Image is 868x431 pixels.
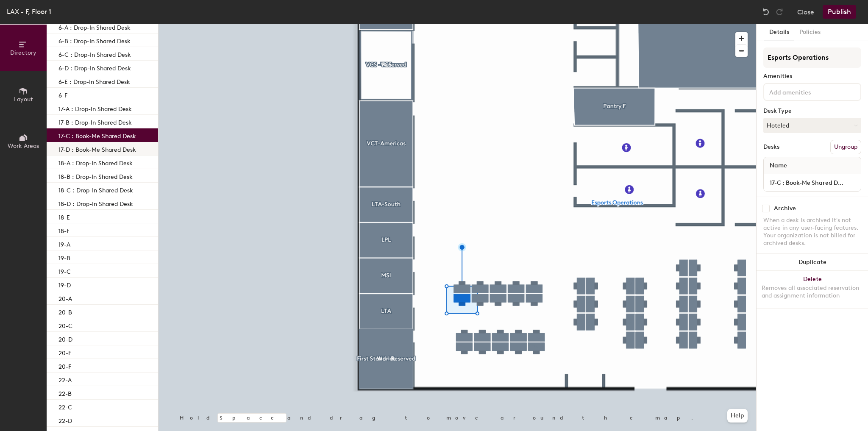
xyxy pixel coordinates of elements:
p: 20-C [58,320,72,330]
button: Hoteled [763,118,861,133]
p: 18-A : Drop-In Shared Desk [58,157,133,167]
input: Unnamed desk [765,177,859,189]
button: DeleteRemoves all associated reservation and assignment information [757,271,868,308]
button: Ungroup [830,140,861,154]
div: Removes all associated reservation and assignment information [762,284,863,300]
p: 6-E : Drop-In Shared Desk [58,76,130,86]
p: 17-B : Drop-In Shared Desk [58,117,132,126]
div: When a desk is archived it's not active in any user-facing features. Your organization is not bil... [763,217,861,247]
p: 22-A [58,374,72,384]
input: Add amenities [768,86,844,97]
div: Desks [763,144,779,150]
p: 6-D : Drop-In Shared Desk [58,62,131,72]
p: 19-C [58,266,71,275]
p: 20-E [58,347,72,357]
div: Desk Type [763,108,861,114]
p: 20-A [58,293,72,303]
div: Archive [774,205,796,212]
p: 20-B [58,306,72,316]
p: 6-B : Drop-In Shared Desk [58,35,131,45]
span: Work Areas [8,142,39,150]
p: 17-C : Book-Me Shared Desk [58,130,136,140]
p: 18-C : Drop-In Shared Desk [58,184,133,194]
p: 17-A : Drop-In Shared Desk [58,103,132,113]
button: Duplicate [757,254,868,271]
p: 18-F [58,225,70,235]
p: 18-E [58,211,70,221]
p: 19-A [58,239,70,248]
img: Undo [762,8,770,16]
div: LAX - F, Floor 1 [7,6,51,17]
p: 22-C [58,401,72,411]
button: Policies [794,24,826,41]
p: 6-F [58,89,67,99]
button: Help [727,409,748,423]
p: 20-D [58,334,72,343]
button: Details [764,24,794,41]
span: Directory [10,49,36,56]
p: 17-D : Book-Me Shared Desk [58,144,136,153]
p: 19-D [58,279,71,289]
span: Name [765,158,791,173]
p: 22-D [58,415,72,425]
p: 19-B [58,252,70,262]
div: Amenities [763,73,861,80]
button: Close [797,5,814,19]
p: 18-B : Drop-In Shared Desk [58,171,133,181]
p: 6-C : Drop-In Shared Desk [58,49,131,58]
p: 20-F [58,361,71,370]
span: Layout [14,96,33,103]
img: Redo [775,8,784,16]
p: 22-B [58,388,72,398]
button: Publish [823,5,856,19]
p: 6-A : Drop-In Shared Desk [58,22,131,31]
p: 18-D : Drop-In Shared Desk [58,198,133,208]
